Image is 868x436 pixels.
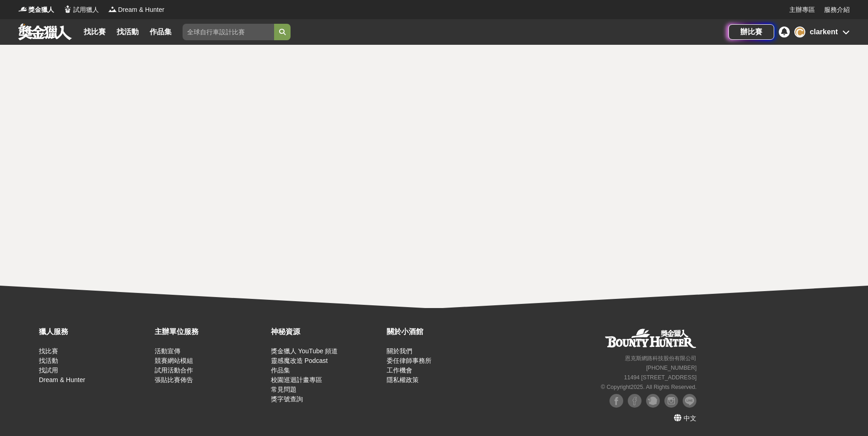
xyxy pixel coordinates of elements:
[18,5,27,14] img: Logo
[271,347,338,355] a: 獎金獵人 YouTube 頻道
[609,394,623,408] img: Facebook
[118,5,164,15] span: Dream & Hunter
[271,376,322,383] a: 校園巡迴計畫專區
[684,415,696,422] span: 中文
[39,357,58,364] a: 找活動
[824,5,850,15] a: 服務介紹
[271,326,382,337] div: 神秘資源
[39,326,150,337] div: 獵人服務
[271,357,328,364] a: 靈感魔改造 Podcast
[271,386,297,393] a: 常見問題
[646,394,660,408] img: Plurk
[63,5,72,14] img: Logo
[28,5,54,15] span: 獎金獵人
[39,376,85,383] a: Dream & Hunter
[39,367,58,374] a: 找試用
[624,374,697,381] small: 11494 [STREET_ADDRESS]
[39,347,58,355] a: 找比賽
[810,27,838,37] div: clarkent
[387,347,412,355] a: 關於我們
[73,5,99,15] span: 試用獵人
[664,394,678,408] img: Instagram
[728,24,774,40] a: 辦比賽
[387,326,498,337] div: 關於小酒館
[601,384,696,390] small: © Copyright 2025 . All Rights Reserved.
[155,367,193,374] a: 試用活動合作
[387,367,412,374] a: 工作機會
[108,5,117,14] img: Logo
[794,27,805,37] div: C
[155,347,180,355] a: 活動宣傳
[155,357,193,364] a: 競賽網站模組
[63,5,99,15] a: Logo試用獵人
[387,376,419,383] a: 隱私權政策
[146,26,175,38] a: 作品集
[646,365,696,371] small: [PHONE_NUMBER]
[155,326,266,337] div: 主辦單位服務
[80,26,109,38] a: 找比賽
[108,5,164,15] a: LogoDream & Hunter
[113,26,142,38] a: 找活動
[387,357,431,364] a: 委任律師事務所
[271,367,290,374] a: 作品集
[625,355,696,362] small: 恩克斯網路科技股份有限公司
[183,24,274,40] input: 全球自行車設計比賽
[789,5,815,15] a: 主辦專區
[628,394,642,408] img: Facebook
[271,395,303,403] a: 獎字號查詢
[683,394,696,408] img: LINE
[18,5,54,15] a: Logo獎金獵人
[155,376,193,383] a: 張貼比賽佈告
